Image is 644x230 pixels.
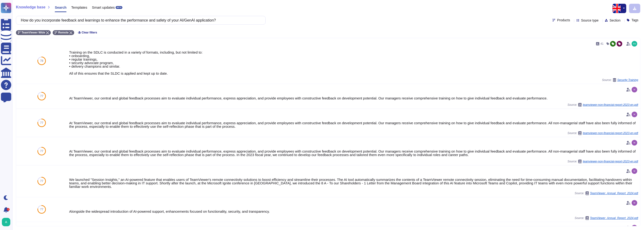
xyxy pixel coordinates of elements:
[69,51,638,75] div: Training on the SDLC is conducted in a variety of formats, including, but not limited to: • onboa...
[583,103,638,106] span: teamviewer-non-financial-report-2023-en.pdf
[92,6,115,9] span: Smart updates
[557,18,570,22] span: Products
[69,178,638,188] div: We launched "Session Insights," an AI-powered feature that enables users of TeamViewer's remote c...
[22,31,45,34] span: TeamViewer Wide
[40,150,43,153] span: 77
[567,103,638,107] span: Source:
[583,160,638,163] span: teamviewer-non-financial-report-2023-en.pdf
[632,112,637,117] img: user
[581,19,599,22] span: Source type
[40,180,43,183] span: 77
[40,121,43,124] span: 77
[632,41,637,47] img: user
[632,140,637,146] img: user
[55,6,66,9] span: Search
[18,16,261,24] input: Search a question or template...
[69,210,638,213] div: Alongside the widespread introduction of AI-powered support, enhancements focused on functionalit...
[632,168,637,174] img: user
[40,95,43,98] span: 77
[82,31,97,34] span: Clear filters
[612,4,622,13] img: en
[610,19,621,22] span: Section
[69,121,638,128] div: At TeamViewer, our central and global feedback processes aim to evaluate individual performance, ...
[632,200,637,206] img: user
[2,218,10,226] img: user
[631,18,638,22] span: Tags
[574,191,638,195] span: Source:
[590,217,638,219] span: TeamViewer_Annual_Report_2024.pdf
[40,59,43,62] span: 78
[69,96,638,100] div: At TeamViewer, our central and global feedback processes aim to evaluate individual performance, ...
[567,131,638,135] span: Source:
[71,6,87,9] span: Templates
[583,132,638,135] span: teamviewer-non-financial-report-2023-en.pdf
[602,78,638,82] span: Source:
[7,208,10,211] div: 1
[600,42,604,45] span: 41
[567,160,638,163] span: Source:
[116,6,122,9] div: BETA
[632,87,637,92] img: user
[590,192,638,195] span: TeamViewer_Annual_Report_2024.pdf
[1,217,14,227] button: user
[617,79,638,81] span: Security Training
[69,150,638,157] div: At TeamViewer, our central and global feedback processes aim to evaluate individual performance, ...
[40,208,43,211] span: 77
[16,5,45,9] span: Knowledge base
[574,216,638,220] span: Source:
[58,31,69,34] span: Remote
